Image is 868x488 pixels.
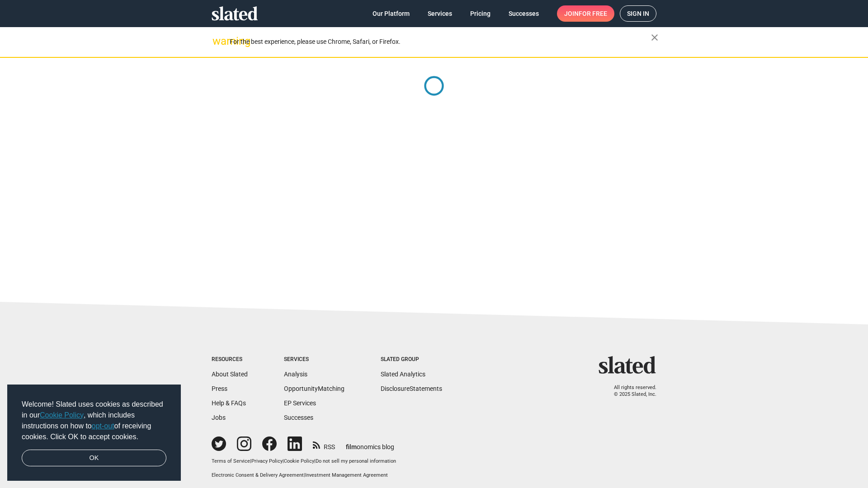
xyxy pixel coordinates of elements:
[381,356,442,363] div: Slated Group
[346,436,394,451] a: filmonomics blog
[284,371,307,378] a: Analysis
[373,5,410,22] span: Our Platform
[316,458,396,465] button: Do not sell my personal information
[579,5,607,22] span: for free
[283,458,284,464] span: |
[305,472,388,478] a: Investment Management Agreement
[304,472,305,478] span: |
[22,399,166,442] span: Welcome! Slated uses cookies as described in our , which includes instructions on how to of recei...
[92,422,114,430] a: opt-out
[509,5,539,22] span: Successes
[230,36,651,48] div: For the best experience, please use Chrome, Safari, or Firefox.
[40,411,84,419] a: Cookie Policy
[7,385,181,481] div: cookieconsent
[564,5,607,22] span: Join
[381,385,442,392] a: DisclosureStatements
[250,458,251,464] span: |
[381,371,425,378] a: Slated Analytics
[649,32,660,43] mat-icon: close
[251,458,283,464] a: Privacy Policy
[212,458,250,464] a: Terms of Service
[365,5,417,22] a: Our Platform
[604,385,656,398] p: All rights reserved. © 2025 Slated, Inc.
[22,450,166,467] a: dismiss cookie message
[557,5,614,22] a: Joinfor free
[314,458,316,464] span: |
[212,36,223,47] mat-icon: warning
[463,5,498,22] a: Pricing
[470,5,491,22] span: Pricing
[212,399,246,407] a: Help & FAQs
[627,6,649,21] span: Sign in
[313,437,335,451] a: RSS
[212,371,248,378] a: About Slated
[284,356,344,363] div: Services
[501,5,546,22] a: Successes
[212,356,248,363] div: Resources
[284,385,344,392] a: OpportunityMatching
[284,414,313,421] a: Successes
[346,443,357,450] span: film
[212,414,226,421] a: Jobs
[420,5,459,22] a: Services
[620,5,656,22] a: Sign in
[284,399,316,407] a: EP Services
[284,458,314,464] a: Cookie Policy
[428,5,452,22] span: Services
[212,472,304,478] a: Electronic Consent & Delivery Agreement
[212,385,227,392] a: Press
